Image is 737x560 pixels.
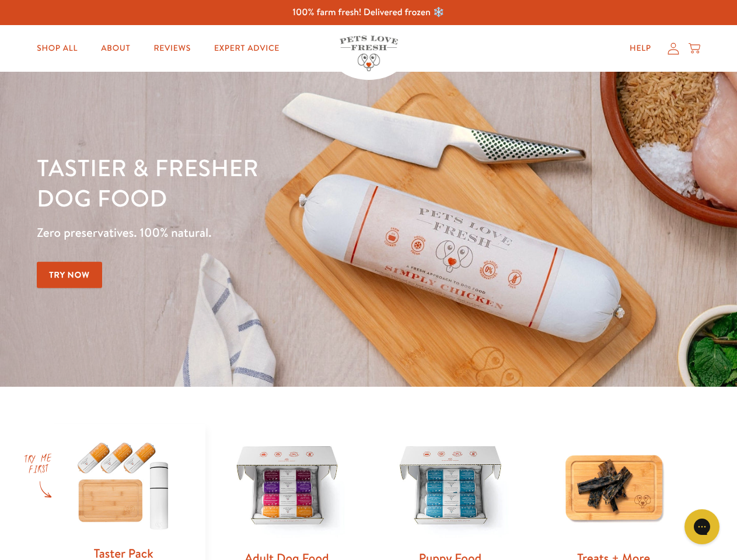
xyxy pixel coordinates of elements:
[340,36,398,71] img: Pets Love Fresh
[37,262,102,288] a: Try Now
[205,37,289,60] a: Expert Advice
[92,37,139,60] a: About
[27,37,87,60] a: Shop All
[144,37,200,60] a: Reviews
[620,37,661,60] a: Help
[37,222,479,243] p: Zero preservatives. 100% natural.
[679,505,725,548] iframe: Gorgias live chat messenger
[37,152,479,213] h1: Tastier & fresher dog food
